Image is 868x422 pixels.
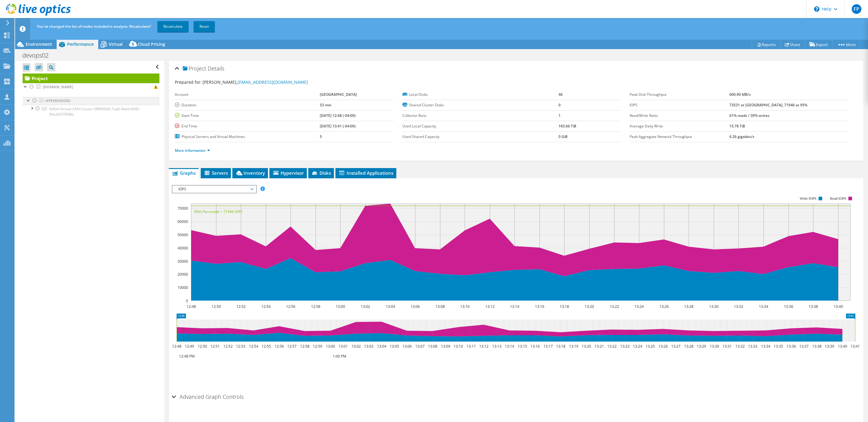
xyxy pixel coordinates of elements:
[237,79,308,85] a: [EMAIL_ADDRESS][DOMAIN_NAME]
[510,304,519,309] text: 13:14
[326,344,335,349] text: 13:00
[485,304,495,309] text: 13:12
[780,40,805,49] a: Share
[851,344,860,349] text: 13:41
[569,344,578,349] text: 13:19
[543,344,553,349] text: 13:17
[183,66,206,72] span: Project
[454,344,463,349] text: 13:10
[722,344,732,349] text: 13:31
[178,272,188,277] text: 20000
[172,170,196,176] span: Graphs
[23,97,159,105] a: Hypervisors
[630,123,729,129] label: Average Daily Write
[262,344,271,349] text: 12:55
[402,92,558,98] label: Local Disks
[748,344,757,349] text: 13:33
[210,344,220,349] text: 12:51
[287,344,297,349] text: 12:57
[320,134,322,139] b: 5
[23,83,159,91] a: [DOMAIN_NAME]
[709,304,719,309] text: 13:30
[236,344,245,349] text: 12:53
[351,344,361,349] text: 13:02
[556,344,565,349] text: 13:18
[23,73,159,83] a: Project
[402,123,558,129] label: Used Local Capacity
[607,344,617,349] text: 13:22
[338,170,393,176] span: Installed Applications
[518,344,527,349] text: 13:15
[402,113,558,119] label: Collector Runs
[530,344,540,349] text: 13:16
[175,79,202,85] label: Prepared for:
[178,285,188,290] text: 10000
[175,102,320,108] label: Duration
[436,304,445,309] text: 13:08
[535,304,544,309] text: 13:16
[505,344,514,349] text: 13:14
[630,134,729,140] label: Peak Aggregate Network Throughput
[178,219,188,224] text: 60000
[157,21,189,32] a: Recalculate
[386,304,395,309] text: 13:04
[194,209,243,214] text: 95th Percentile = 71946 IOPS
[774,344,783,349] text: 13:35
[272,170,304,176] span: Hypervisor
[178,232,188,237] text: 50000
[830,196,847,201] text: Read IOPS
[729,134,754,139] b: 6.26 gigabits/s
[582,344,591,349] text: 13:20
[249,344,258,349] text: 12:54
[560,304,569,309] text: 13:18
[630,102,729,108] label: IOPS
[20,52,58,59] h1: devops02
[825,344,834,349] text: 13:39
[620,344,630,349] text: 13:23
[729,113,769,118] b: 61% reads / 39% writes
[684,304,693,309] text: 13:28
[460,304,470,309] text: 13:10
[37,24,151,29] span: You've changed the list of nodes included in analysis. Recalculate?
[377,344,386,349] text: 13:04
[558,123,576,129] b: 165.66 TiB
[729,102,807,108] b: 73531 at [GEOGRAPHIC_DATA], 71946 at 95%
[185,344,194,349] text: 12:49
[671,344,681,349] text: 13:27
[492,344,502,349] text: 13:13
[467,344,476,349] text: 13:11
[735,344,745,349] text: 13:32
[428,344,437,349] text: 13:08
[193,21,215,32] a: Reset
[659,344,668,349] text: 13:26
[204,170,228,176] span: Servers
[187,304,196,309] text: 12:48
[320,102,332,108] b: 53 min
[852,4,861,14] span: FP
[208,65,224,72] span: Details
[198,344,207,349] text: 12:50
[223,344,233,349] text: 12:52
[235,170,265,176] span: Inventory
[320,123,356,129] b: [DATE] 13:41 (-04:00)
[390,344,399,349] text: 13:05
[630,92,729,98] label: Peak Disk Throughput
[49,106,140,117] span: VxRail-Virtual-SAN-Cluster-08f096b6-7aa8-4da9-b940-99e205f7898b
[236,304,246,309] text: 12:52
[311,170,331,176] span: Disks
[634,304,644,309] text: 13:24
[610,304,619,309] text: 13:22
[752,40,781,49] a: Reports
[729,123,745,129] b: 15.78 TiB
[633,344,642,349] text: 13:24
[175,123,320,129] label: End Time
[558,113,561,118] b: 1
[338,344,348,349] text: 13:01
[336,304,345,309] text: 13:00
[479,344,489,349] text: 13:12
[311,304,320,309] text: 12:58
[799,344,809,349] text: 13:37
[734,304,743,309] text: 13:32
[805,40,833,49] a: Export
[43,84,73,89] b: [DOMAIN_NAME]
